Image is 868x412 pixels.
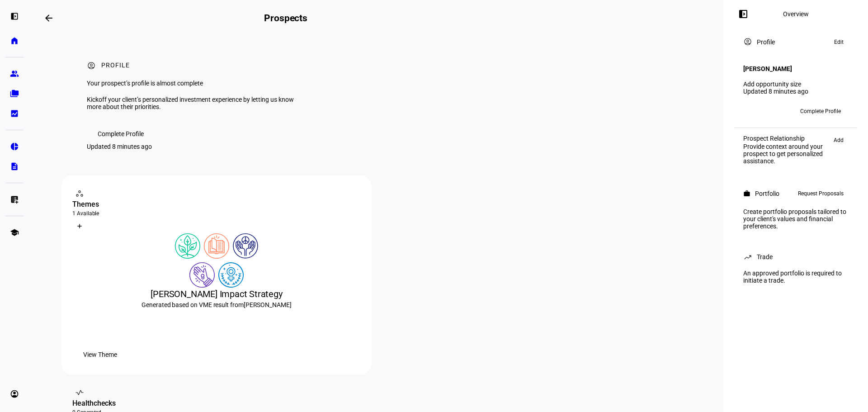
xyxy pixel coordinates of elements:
a: Add opportunity size [743,81,801,88]
button: Complete Profile [793,104,848,118]
div: Updated 8 minutes ago [87,143,152,150]
div: [PERSON_NAME] Impact Strategy [72,288,361,300]
img: poverty.colored.svg [189,262,215,288]
button: Complete Profile [87,125,155,143]
div: Updated 8 minutes ago [743,88,848,95]
button: Edit [830,37,848,47]
div: Healthchecks [72,398,361,409]
img: education.colored.svg [204,233,229,259]
mat-icon: work [743,190,750,197]
h2: Prospects [264,13,307,24]
eth-mat-symbol: group [10,69,19,78]
span: MD [760,108,769,114]
mat-icon: account_circle [87,61,96,70]
eth-mat-symbol: folder_copy [10,89,19,98]
eth-mat-symbol: account_circle [10,389,19,398]
img: womensRights.colored.svg [218,262,244,288]
span: View Theme [83,346,117,364]
button: View Theme [72,346,128,364]
eth-mat-symbol: home [10,36,19,45]
span: Edit [834,37,844,47]
eth-panel-overview-card-header: Trade [743,251,848,262]
div: An approved portfolio is required to initiate a trade. [738,266,854,288]
span: [PERSON_NAME] [244,301,292,308]
img: humanRights.colored.svg [233,233,258,259]
eth-panel-overview-card-header: Profile [743,37,848,47]
span: Add [834,135,844,146]
h4: [PERSON_NAME] [743,65,792,72]
span: Complete Profile [98,125,144,143]
mat-icon: arrow_backwards [43,13,54,24]
eth-mat-symbol: bid_landscape [10,109,19,118]
mat-icon: account_circle [743,37,752,46]
div: Profile [101,62,130,71]
eth-mat-symbol: school [10,228,19,237]
span: Request Proposals [798,188,844,199]
mat-icon: trending_up [743,252,752,261]
button: Add [829,135,848,146]
a: pie_chart [5,137,24,156]
eth-mat-symbol: left_panel_open [10,12,19,21]
div: Generated based on VME result from [72,300,361,309]
a: group [5,65,24,83]
mat-icon: workspaces [75,189,84,198]
a: bid_landscape [5,104,24,123]
div: Provide context around your prospect to get personalized assistance. [743,143,829,165]
span: Complete Profile [800,104,841,118]
a: folder_copy [5,85,24,103]
div: Your prospect’s profile is almost complete [87,80,309,87]
eth-mat-symbol: list_alt_add [10,195,19,204]
mat-icon: left_panel_open [738,9,749,19]
div: Profile [757,38,775,46]
img: climateChange.colored.svg [175,233,200,259]
div: Create portfolio proposals tailored to your client's values and financial preferences. [738,204,854,233]
div: Portfolio [755,190,779,197]
eth-mat-symbol: pie_chart [10,142,19,151]
mat-icon: vital_signs [75,388,84,397]
eth-mat-symbol: description [10,162,19,171]
div: Trade [757,253,773,260]
div: 1 Available [72,210,361,217]
div: Overview [783,10,809,18]
div: Kickoff your client’s personalized investment experience by letting us know more about their prio... [87,96,309,110]
button: Request Proposals [793,188,848,199]
eth-panel-overview-card-header: Portfolio [743,188,848,199]
div: Themes [72,199,361,210]
a: description [5,157,24,175]
div: Prospect Relationship [743,135,829,142]
a: home [5,32,24,50]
